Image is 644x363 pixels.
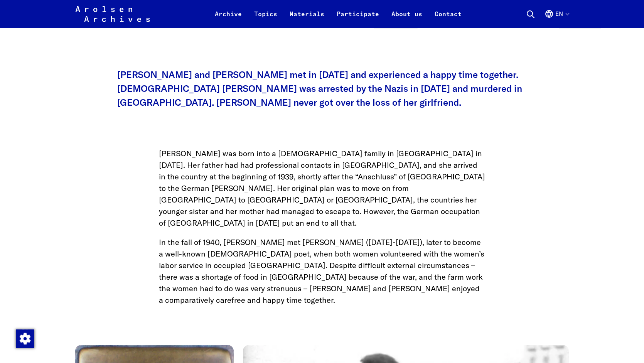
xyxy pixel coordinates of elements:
[15,329,34,348] div: Change consent
[16,329,34,348] img: Change consent
[209,5,468,23] nav: Primary
[117,68,527,109] p: [PERSON_NAME] and [PERSON_NAME] met in [DATE] and experienced a happy time together. [DEMOGRAPHIC...
[159,148,485,229] p: [PERSON_NAME] was born into a [DEMOGRAPHIC_DATA] family in [GEOGRAPHIC_DATA] in [DATE]. Her fathe...
[283,9,330,28] a: Materials
[385,9,428,28] a: About us
[248,9,283,28] a: Topics
[159,236,485,306] p: In the fall of 1940, [PERSON_NAME] met [PERSON_NAME] ([DATE]-[DATE]), later to become a well-know...
[209,9,248,28] a: Archive
[545,9,569,28] button: English, language selection
[428,9,468,28] a: Contact
[330,9,385,28] a: Participate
